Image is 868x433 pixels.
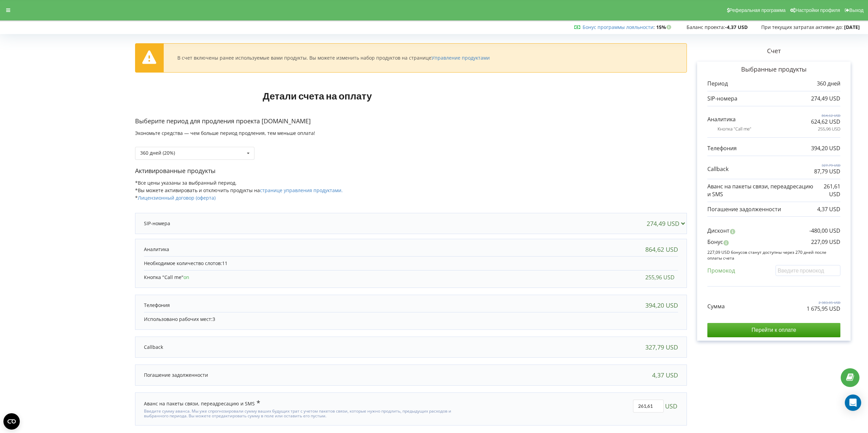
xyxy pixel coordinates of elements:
[135,117,687,126] p: Выберите период для продления проекта [DOMAIN_NAME]
[807,305,840,313] p: 1 675,95 USD
[707,65,840,74] p: Выбранные продукты
[814,168,840,175] p: 87,79 USD
[144,400,260,407] div: Аванс на пакеты связи, переадресацию и SMS
[135,180,237,186] span: *Все цены указаны за выбранный период.
[809,227,840,235] p: -480,00 USD
[135,167,687,175] p: Активированные продукты
[144,260,678,267] p: Необходимое количество слотов:
[707,267,735,275] p: Промокод
[776,265,840,276] input: Введите промокод
[652,372,678,378] div: 4,37 USD
[665,400,677,413] span: USD
[140,151,175,155] div: 360 дней (20%)
[212,316,215,322] span: 3
[135,79,499,112] h1: Детали счета на оплату
[707,249,840,261] p: 227,09 USD бонусов станут доступны через 270 дней после оплаты счета
[687,24,725,30] span: Баланс проекта:
[811,118,840,126] p: 624,62 USD
[707,323,840,337] input: Перейти к оплате
[707,238,723,246] p: Бонус
[811,238,840,246] p: 227,09 USD
[817,205,840,213] p: 4,37 USD
[687,47,861,56] p: Счет
[707,165,729,173] p: Callback
[707,144,737,152] p: Телефония
[807,300,840,305] p: 2 383,05 USD
[144,344,163,351] p: Callback
[718,126,751,132] p: Кнопка "Call me"
[707,227,730,235] p: Дисконт
[814,163,840,168] p: 327,79 USD
[730,7,786,13] span: Реферальная программа
[144,274,189,281] p: Кнопка "Call me"
[845,395,861,411] div: Open Intercom Messenger
[795,7,840,13] span: Настройки профиля
[707,115,736,123] p: Аналитика
[583,24,653,30] a: Бонус программы лояльности
[818,126,840,132] p: 255,96 USD
[817,80,840,88] p: 360 дней
[645,246,678,253] div: 864,62 USD
[815,183,840,198] p: 261,61 USD
[183,274,189,280] span: on
[725,24,748,30] strong: -4,37 USD
[761,24,843,30] span: При текущих затратах активен до:
[144,302,170,309] p: Телефония
[144,372,208,378] p: Погашение задолженности
[144,316,678,323] p: Использовано рабочих мест:
[177,55,490,61] div: В счет включены ранее используемые вами продукты. Вы можете изменить набор продуктов на странице
[656,24,673,30] strong: 15%
[647,220,688,227] div: 274,49 USD
[707,95,737,103] p: SIP-номера
[144,246,169,253] p: Аналитика
[431,55,490,61] a: Управление продуктами
[645,344,678,351] div: 327,79 USD
[138,195,216,201] a: Лицензионный договор (оферта)
[222,260,227,266] span: 11
[811,113,840,118] p: 864,62 USD
[135,187,343,194] span: *Вы можете активировать и отключить продукты на
[3,413,20,430] button: Open CMP widget
[645,274,675,281] div: 255,96 USD
[260,187,343,194] a: странице управления продуктами.
[583,24,655,30] span: :
[844,24,860,30] strong: [DATE]
[707,205,781,213] p: Погашение задолженности
[849,7,864,13] span: Выход
[811,144,840,152] p: 394,20 USD
[144,220,170,227] p: SIP-номера
[135,130,315,136] span: Экономьте средства — чем больше период продления, тем меньше оплата!
[707,183,815,198] p: Аванс на пакеты связи, переадресацию и SMS
[811,95,840,103] p: 274,49 USD
[707,303,725,310] p: Сумма
[144,407,474,419] div: Введите сумму аванса. Мы уже спрогнозировали сумму ваших будущих трат с учетом пакетов связи, кот...
[707,80,728,88] p: Период
[645,302,678,309] div: 394,20 USD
